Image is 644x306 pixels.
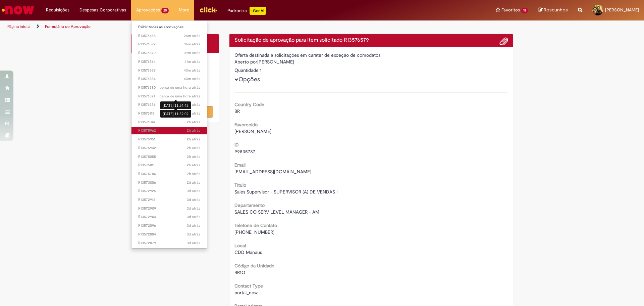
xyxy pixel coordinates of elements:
[184,59,200,64] span: 41m atrás
[234,169,311,175] span: [EMAIL_ADDRESS][DOMAIN_NAME]
[184,50,200,55] span: 39m atrás
[234,58,257,65] label: Aberto por
[234,202,265,208] b: Departamento
[138,50,200,56] span: R13576579
[234,182,246,188] b: Título
[131,136,207,143] a: Aberto R13575951 :
[131,32,207,40] a: Aberto R13576655 :
[187,223,200,228] span: 3d atrás
[138,137,200,142] span: R13575951
[138,68,200,73] span: R13576558
[138,241,200,246] span: R13572879
[187,188,200,193] time: 27/09/2025 11:42:32
[79,7,126,13] span: Despesas Corporativas
[234,148,255,155] span: 99835787
[160,101,191,109] div: [DATE] 11:54:43
[138,206,200,211] span: R13572909
[234,290,258,296] span: portal_now
[234,249,262,255] span: CDD Manaus
[187,137,200,142] span: 2h atrás
[131,144,207,152] a: Aberto R13575942 :
[234,142,239,148] b: ID
[131,84,207,91] a: Aberto R13576380 :
[234,58,508,67] div: [PERSON_NAME]
[131,127,207,134] a: Aberto R13575962 :
[234,108,240,114] span: BR
[184,68,200,73] time: 29/09/2025 12:23:50
[131,119,207,126] a: Aberto R13576014 :
[138,188,200,194] span: R13572925
[521,8,528,13] span: 15
[234,209,319,215] span: SALES CO SERV LEVEL MANAGER - AM
[138,120,200,125] span: R13576014
[187,206,200,211] time: 27/09/2025 11:30:26
[187,197,200,202] span: 3d atrás
[184,68,200,73] span: 43m atrás
[138,94,200,99] span: R13576371
[131,24,207,31] a: Exibir todas as aprovações
[187,223,200,228] time: 27/09/2025 11:24:28
[5,20,424,33] ul: Trilhas de página
[131,58,207,65] a: Aberto R13576564 :
[250,7,266,15] p: +GenAi
[187,154,200,159] time: 29/09/2025 10:46:14
[131,67,207,74] a: Aberto R13576558 :
[1,3,35,17] img: ServiceNow
[138,111,200,116] span: R13576115
[187,128,200,133] span: 2h atrás
[234,101,264,107] b: Country Code
[138,180,200,185] span: R13573086
[131,205,207,212] a: Aberto R13572909 :
[138,33,200,39] span: R13576655
[187,171,200,176] span: 2h atrás
[187,206,200,211] span: 3d atrás
[138,76,200,82] span: R13576554
[131,41,207,48] a: Aberto R13576592 :
[131,231,207,238] a: Aberto R13572884 :
[187,120,200,125] span: 2h atrás
[138,163,200,168] span: R13575815
[187,188,200,193] span: 3d atrás
[187,145,200,150] span: 2h atrás
[160,102,200,107] span: cerca de uma hora atrás
[234,189,337,195] span: Sales Supervisor - SUPERVISOR (A) DE VENDAS I
[605,7,639,13] span: [PERSON_NAME]
[227,7,266,15] div: Padroniza
[138,223,200,228] span: R13572896
[45,24,91,29] a: Formulário de Aprovação
[187,163,200,168] span: 2h atrás
[538,7,568,13] a: Rascunhos
[131,110,207,117] a: Aberto R13576115 :
[138,171,200,177] span: R13575786
[161,8,169,13] span: 25
[234,269,245,275] span: BR1O
[184,33,200,38] time: 29/09/2025 12:42:36
[234,162,246,168] b: Email
[7,24,31,29] a: Página inicial
[138,232,200,237] span: R13572884
[234,37,508,43] h4: Solicitação de aprovação para Item solicitado R13576579
[138,214,200,220] span: R13572904
[187,214,200,219] span: 3d atrás
[131,20,207,249] ul: Aprovações
[131,153,207,161] a: Aberto R13575855 :
[138,42,200,47] span: R13576592
[131,196,207,204] a: Aberto R13572916 :
[138,128,200,133] span: R13575962
[131,170,207,178] a: Aberto R13575786 :
[234,128,271,134] span: [PERSON_NAME]
[131,93,207,100] a: Aberto R13576371 :
[160,94,200,99] span: cerca de uma hora atrás
[138,154,200,160] span: R13575855
[136,7,160,13] span: Aprovações
[187,154,200,159] span: 2h atrás
[184,33,200,38] span: 24m atrás
[138,59,200,64] span: R13576564
[187,180,200,185] span: 2d atrás
[234,263,274,269] b: Código da Unidade
[138,102,200,107] span: R13576356
[187,214,200,219] time: 27/09/2025 11:29:04
[160,110,191,118] div: [DATE] 11:52:02
[138,85,200,90] span: R13576380
[131,162,207,169] a: Aberto R13575815 :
